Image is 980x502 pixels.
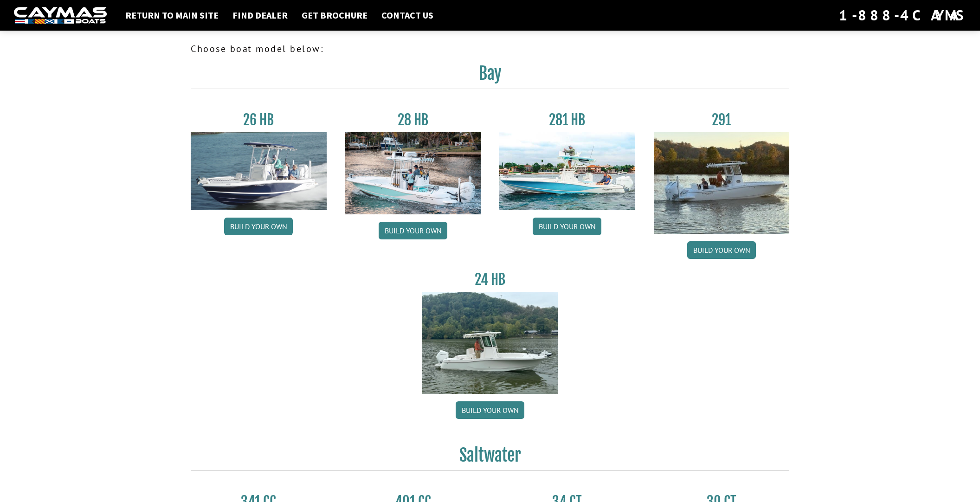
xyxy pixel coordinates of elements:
a: Build your own [456,401,524,419]
h2: Bay [191,63,789,89]
a: Build your own [533,218,601,235]
img: 291_Thumbnail.jpg [654,132,790,234]
a: Return to main site [121,9,223,21]
h3: 28 HB [345,111,481,129]
a: Contact Us [377,9,438,21]
a: Get Brochure [297,9,372,21]
img: 24_HB_thumbnail.jpg [422,292,558,393]
img: 28_hb_thumbnail_for_caymas_connect.jpg [345,132,481,214]
h3: 291 [654,111,790,129]
h3: 26 HB [191,111,327,129]
div: 1-888-4CAYMAS [839,5,966,26]
a: Build your own [687,241,756,259]
img: 26_new_photo_resized.jpg [191,132,327,210]
a: Find Dealer [228,9,292,21]
h2: Saltwater [191,445,789,471]
h3: 24 HB [422,271,558,288]
a: Build your own [224,218,293,235]
a: Build your own [379,222,447,239]
img: white-logo-c9c8dbefe5ff5ceceb0f0178aa75bf4bb51f6bca0971e226c86eb53dfe498488.png [14,7,107,24]
p: Choose boat model below: [191,42,789,56]
h3: 281 HB [499,111,635,129]
img: 28-hb-twin.jpg [499,132,635,210]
